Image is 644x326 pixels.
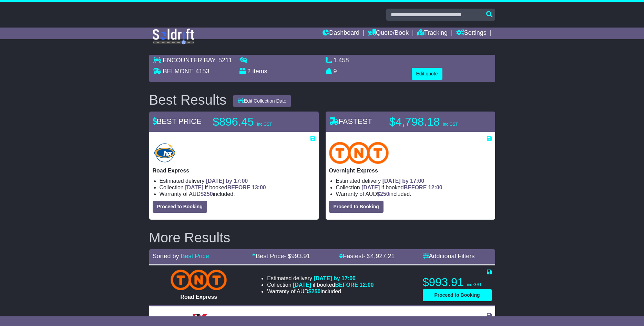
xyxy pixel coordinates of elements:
button: Edit quote [412,68,442,80]
span: BEST PRICE [153,117,202,126]
a: Fastest- $4,927.21 [339,253,395,260]
li: Estimated delivery [160,178,315,184]
li: Warranty of AUD included. [336,191,492,197]
button: Edit Collection Date [233,95,291,107]
span: if booked [185,185,266,190]
div: Best Results [146,92,230,107]
img: TNT Domestic: Road Express [171,270,227,290]
p: $4,798.18 [389,115,476,129]
span: BEFORE [335,282,358,288]
span: 12:00 [360,282,374,288]
span: $ [377,191,389,197]
li: Warranty of AUD included. [160,191,315,197]
span: $ [201,191,213,197]
li: Warranty of AUD included. [267,288,374,295]
p: $896.45 [213,115,299,129]
a: Quote/Book [368,28,409,39]
span: Road Express [181,294,217,300]
li: Collection [160,184,315,191]
span: 1.458 [334,57,349,64]
a: Best Price [181,253,209,260]
img: TNT Domestic: Overnight Express [329,142,389,164]
span: 4,927.21 [370,253,395,260]
li: Estimated delivery [336,178,492,184]
span: 13:00 [252,185,266,190]
span: 12:00 [428,185,442,190]
span: [DATE] by 17:00 [314,275,356,281]
span: BELMONT [163,68,192,75]
span: [DATE] [185,185,203,190]
a: Settings [456,28,487,39]
span: 9 [334,68,337,75]
span: 250 [311,288,321,294]
span: items [253,68,267,75]
span: 250 [380,191,389,197]
span: BEFORE [404,185,427,190]
span: BEFORE [227,185,251,190]
p: $993.91 [423,275,492,289]
p: Road Express [153,167,315,174]
span: , 4153 [192,68,209,75]
span: 2 [247,68,251,75]
span: [DATE] by 17:00 [206,178,248,184]
span: FASTEST [329,117,372,126]
img: Hunter Express: Road Express [153,142,177,164]
a: Best Price- $993.91 [252,253,310,260]
span: [DATE] [361,185,380,190]
span: 993.91 [291,253,310,260]
button: Proceed to Booking [329,201,384,213]
span: , 5211 [215,57,232,64]
span: $ [308,288,321,294]
li: Collection [336,184,492,191]
span: if booked [361,185,442,190]
span: inc GST [443,122,458,127]
a: Additional Filters [423,253,475,260]
span: ENCOUNTER BAY [163,57,215,64]
span: [DATE] [293,282,311,288]
span: inc GST [467,282,482,287]
span: - $ [284,253,310,260]
span: 250 [204,191,213,197]
button: Proceed to Booking [153,201,207,213]
span: inc GST [257,122,272,127]
a: Dashboard [323,28,359,39]
a: Tracking [417,28,448,39]
h2: More Results [149,230,495,245]
button: Proceed to Booking [423,289,492,301]
p: Overnight Express [329,167,492,174]
li: Estimated delivery [267,275,374,282]
span: [DATE] by 17:00 [382,178,425,184]
li: Collection [267,282,374,288]
span: if booked [293,282,374,288]
span: - $ [363,253,395,260]
span: Sorted by [153,253,179,260]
